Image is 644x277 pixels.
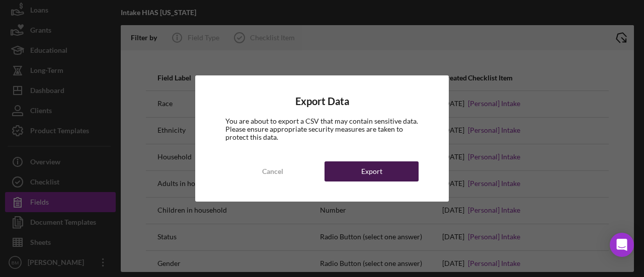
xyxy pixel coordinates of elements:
div: Open Intercom Messenger [610,233,634,257]
button: Cancel [225,161,319,181]
h4: Export Data [225,96,419,107]
div: Cancel [262,161,283,181]
div: You are about to export a CSV that may contain sensitive data. Please ensure appropriate security... [225,117,419,141]
button: Export [325,161,419,181]
div: Export [361,161,382,181]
